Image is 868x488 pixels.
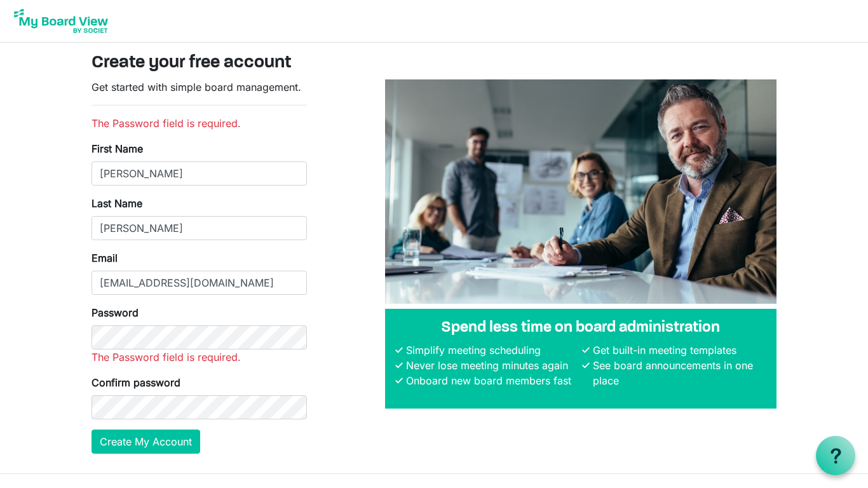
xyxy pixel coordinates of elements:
li: The Password field is required. [92,116,307,131]
li: See board announcements in one place [590,358,766,388]
li: Never lose meeting minutes again [403,358,580,373]
h4: Spend less time on board administration [395,319,766,337]
span: Get started with simple board management. [92,81,301,93]
label: First Name [92,141,143,156]
li: Onboard new board members fast [403,373,580,388]
img: My Board View Logo [10,5,112,37]
button: Create My Account [92,430,200,454]
label: Confirm password [92,375,180,390]
label: Last Name [92,196,142,211]
li: Simplify meeting scheduling [403,342,580,358]
label: Password [92,305,139,320]
span: The Password field is required. [92,351,241,363]
img: A photograph of board members sitting at a table [385,79,776,304]
label: Email [92,250,118,266]
li: Get built-in meeting templates [590,342,766,358]
h3: Create your free account [92,53,776,74]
